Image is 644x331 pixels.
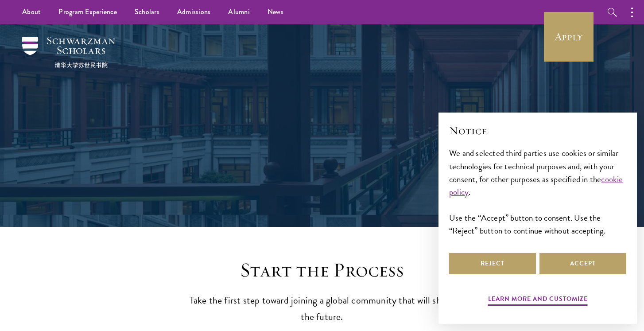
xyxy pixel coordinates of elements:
p: Take the first step toward joining a global community that will shape the future. [185,292,459,325]
img: Schwarzman Scholars [22,37,115,68]
a: Apply [544,12,594,62]
button: Accept [539,253,626,274]
div: We and selected third parties use cookies or similar technologies for technical purposes and, wit... [449,147,626,237]
button: Learn more and customize [488,293,588,307]
a: cookie policy [449,173,623,199]
button: Reject [449,253,536,274]
h2: Start the Process [185,258,459,283]
h2: Notice [449,123,626,138]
